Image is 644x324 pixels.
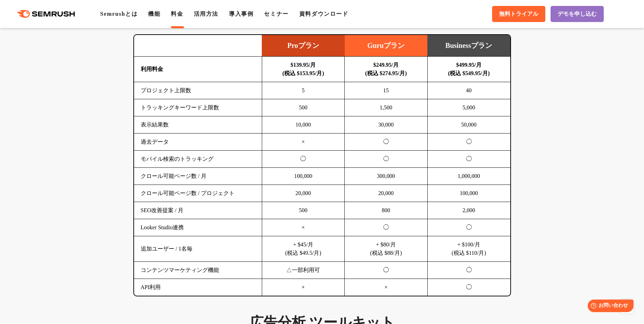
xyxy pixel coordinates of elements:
[134,262,262,279] td: コンテンツマーケティング機能
[345,202,428,219] td: 800
[427,202,510,219] td: 2,000
[427,236,510,262] td: + $100/月 (税込 $110/月)
[558,10,597,18] span: デモを申し込む
[345,82,428,99] td: 15
[100,11,138,17] a: Semrushとは
[345,35,428,57] td: Guruプラン
[262,219,345,236] td: ×
[134,151,262,168] td: モバイル検索のトラッキング
[134,134,262,151] td: 過去データ
[427,219,510,236] td: ◯
[345,236,428,262] td: + $80/月 (税込 $88/月)
[492,6,545,22] a: 無料トライアル
[134,202,262,219] td: SEO改善提案 / 月
[262,202,345,219] td: 500
[262,262,345,279] td: △一部利用可
[262,82,345,99] td: 5
[262,116,345,134] td: 10,000
[134,168,262,185] td: クロール可能ページ数 / 月
[194,11,218,17] a: 活用方法
[345,116,428,134] td: 30,000
[345,219,428,236] td: ◯
[551,6,604,22] a: デモを申し込む
[262,99,345,116] td: 500
[262,35,345,57] td: Proプラン
[262,279,345,296] td: ×
[427,168,510,185] td: 1,000,000
[345,279,428,296] td: ×
[427,134,510,151] td: ◯
[134,279,262,296] td: API利用
[427,151,510,168] td: ◯
[448,62,490,76] b: $499.95/月 (税込 $549.95/月)
[262,236,345,262] td: + $45/月 (税込 $49.5/月)
[141,66,163,72] b: 利用料金
[582,297,636,316] iframe: Help widget launcher
[134,82,262,99] td: プロジェクト上限数
[345,151,428,168] td: ◯
[299,11,349,17] a: 資料ダウンロード
[345,168,428,185] td: 300,000
[134,185,262,202] td: クロール可能ページ数 / プロジェクト
[262,151,345,168] td: ◯
[134,99,262,116] td: トラッキングキーワード上限数
[134,116,262,134] td: 表示結果数
[427,116,510,134] td: 50,000
[427,99,510,116] td: 5,000
[345,134,428,151] td: ◯
[171,11,183,17] a: 料金
[282,62,324,76] b: $139.95/月 (税込 $153.95/月)
[134,219,262,236] td: Looker Studio連携
[264,11,288,17] a: セミナー
[345,262,428,279] td: ◯
[427,279,510,296] td: ◯
[427,185,510,202] td: 100,000
[427,262,510,279] td: ◯
[262,134,345,151] td: ×
[365,62,407,76] b: $249.95/月 (税込 $274.95/月)
[134,236,262,262] td: 追加ユーザー / 1名毎
[345,185,428,202] td: 20,000
[262,168,345,185] td: 100,000
[427,35,510,57] td: Businessプラン
[499,10,538,18] span: 無料トライアル
[148,11,160,17] a: 機能
[345,99,428,116] td: 1,500
[427,82,510,99] td: 40
[229,11,253,17] a: 導入事例
[262,185,345,202] td: 20,000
